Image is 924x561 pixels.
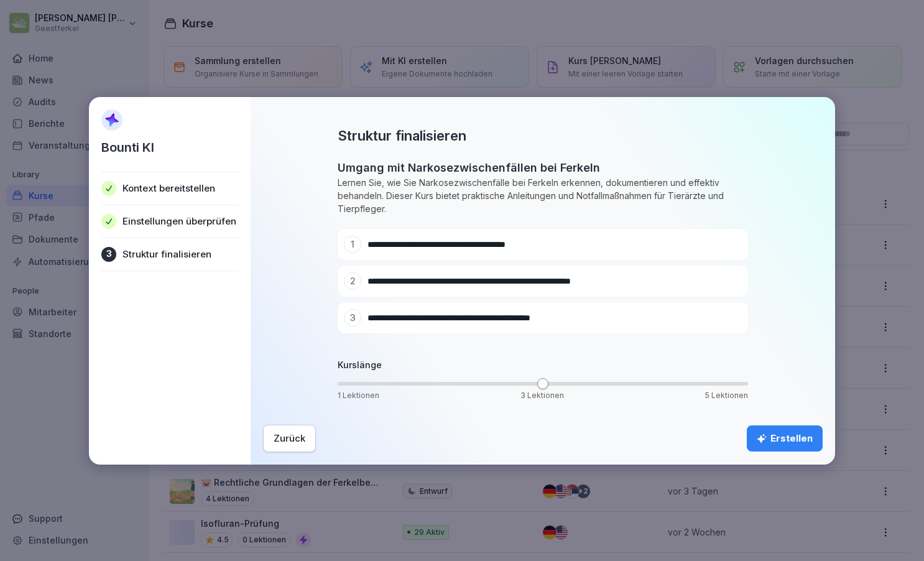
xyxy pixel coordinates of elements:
p: 1 Lektionen [338,391,379,401]
button: Zurück [263,425,316,452]
p: Struktur finalisieren [122,248,211,261]
p: 5 Lektionen [705,391,748,401]
button: Erstellen [747,425,823,452]
span: Volume [537,378,548,389]
p: Kontext bereitstellen [122,182,215,195]
div: 2 [344,272,361,290]
p: Lernen Sie, wie Sie Narkosezwischenfälle bei Ferkeln erkennen, dokumentieren und effektiv behande... [338,176,748,215]
h4: Kurslänge [338,359,748,371]
h2: Struktur finalisieren [338,127,466,144]
div: Zurück [274,432,305,445]
div: Erstellen [757,432,813,445]
h2: Umgang mit Narkosezwischenfällen bei Ferkeln [338,159,748,176]
p: 3 Lektionen [520,391,564,401]
div: 3 [344,309,361,327]
div: 1 [344,236,361,253]
div: 3 [101,247,116,262]
img: AI Sparkle [101,109,122,131]
p: Bounti KI [101,138,154,157]
p: Einstellungen überprüfen [122,215,236,228]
